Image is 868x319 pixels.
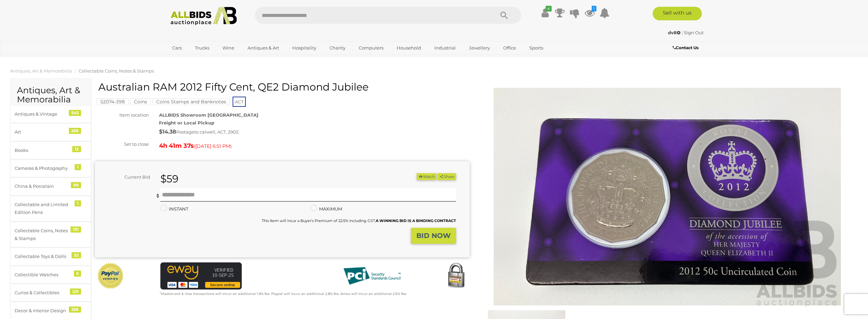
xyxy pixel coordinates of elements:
[130,99,151,104] a: Coins
[191,42,214,54] a: Trucks
[97,99,129,104] a: 52074-398
[70,288,81,295] div: 221
[168,54,225,65] a: [GEOGRAPHIC_DATA]
[417,173,436,180] li: Watch this item
[159,128,176,135] strong: $14.38
[195,143,230,149] span: [DATE] 6:51 PM
[499,42,520,54] a: Office
[411,228,456,244] button: BID NOW
[168,42,186,54] a: Cars
[311,205,342,213] label: MAXIMUM
[417,173,436,180] button: Watch
[15,289,71,297] div: Curios & Collectibles
[160,292,407,296] small: Mastercard & Visa transactions will incur an additional 1.9% fee. Paypal will incur an additional...
[354,42,388,54] a: Computers
[71,182,81,188] div: 90
[72,146,81,152] div: 13
[487,7,521,24] button: Search
[430,42,460,54] a: Industrial
[673,45,698,50] b: Contact Us
[71,226,81,233] div: 131
[15,128,71,136] div: Art
[15,164,71,172] div: Cameras & Photography
[233,97,246,107] span: ACT
[673,44,700,52] a: Contact Us
[682,30,683,35] span: |
[194,129,238,135] span: to calwell, ACT, 2905
[75,164,81,170] div: 1
[160,262,242,290] img: eWAY Payment Gateway
[10,266,91,284] a: Collectible Watches 5
[159,142,194,149] strong: 4h 41m 37s
[15,307,71,315] div: Decor & Interior Design
[15,182,71,190] div: China & Porcelain
[668,30,680,35] strong: dv8
[10,196,91,222] a: Collectable and Limited Edition Pens 1
[494,85,841,308] img: Australian RAM 2012 Fifty Cent, QE2 Diamond Jubilee
[159,120,214,125] strong: Freight or Local Pickup
[10,159,91,177] a: Cameras & Photography 1
[416,232,451,240] strong: BID NOW
[10,222,91,248] a: Collectable Coins, Notes & Stamps 131
[10,68,72,74] a: Antiques, Art & Memorabilia
[75,200,81,206] div: 1
[69,110,81,116] div: 543
[684,30,704,35] a: Sign Out
[90,140,154,148] div: Set to close
[10,105,91,123] a: Antiques & Vintage 543
[98,81,468,93] h1: Australian RAM 2012 Fifty Cent, QE2 Diamond Jubilee
[15,253,71,260] div: Collectable Toys & Dolls
[159,112,258,118] strong: ALLBIDS Showroom [GEOGRAPHIC_DATA]
[15,146,71,154] div: Books
[10,247,91,265] a: Collectable Toys & Dolls 52
[167,7,240,25] img: Allbids.com.au
[10,141,91,159] a: Books 13
[465,42,494,54] a: Jewellery
[442,262,470,290] img: Secured by Rapid SSL
[159,127,470,137] div: Postage
[15,227,71,243] div: Collectable Coins, Notes & Stamps
[95,173,155,181] div: Current Bid
[218,42,239,54] a: Wine
[97,262,124,290] img: Official PayPal Seal
[376,218,456,223] b: A WINNING BID IS A BINDING CONTRACT
[437,173,456,180] button: Share
[97,98,129,105] mark: 52074-398
[546,6,552,12] i: ✔
[130,98,151,105] mark: Coins
[262,218,456,223] small: This Item will incur a Buyer's Premium of 22.5% including GST.
[392,42,426,54] a: Household
[243,42,283,54] a: Antiques & Art
[194,143,232,149] span: ( )
[10,123,91,141] a: Art 259
[74,271,81,277] div: 5
[72,252,81,258] div: 52
[325,42,350,54] a: Charity
[17,86,84,104] h2: Antiques, Art & Memorabilia
[69,306,81,313] div: 256
[79,68,154,74] a: Collectable Coins, Notes & Stamps
[15,201,71,217] div: Collectable and Limited Edition Pens
[15,271,71,279] div: Collectible Watches
[15,110,71,118] div: Antiques & Vintage
[90,111,154,119] div: Item location
[592,6,596,12] i: 1
[668,30,682,35] a: dv8
[10,284,91,302] a: Curios & Collectibles 221
[160,173,178,185] strong: $59
[160,205,188,213] label: INSTANT
[653,7,702,20] a: Sell with us
[585,7,595,19] a: 1
[525,42,548,54] a: Sports
[153,99,230,104] a: Coins Stamps and Banknotes
[288,42,321,54] a: Hospitality
[338,262,406,290] img: PCI DSS compliant
[69,128,81,134] div: 259
[153,98,230,105] mark: Coins Stamps and Banknotes
[10,177,91,195] a: China & Porcelain 90
[540,7,550,19] a: ✔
